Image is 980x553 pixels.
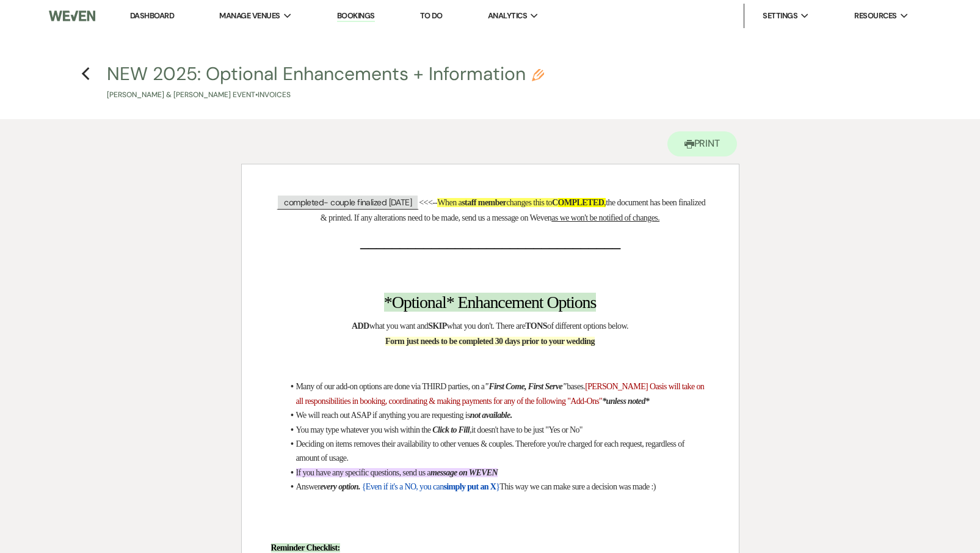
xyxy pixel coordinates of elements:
span: changes this to [506,198,552,207]
strong: ADD [352,321,369,331]
span: Options [546,293,596,312]
span: Answer [296,482,321,491]
span: [PERSON_NAME] Oasis will take on all responsibilities in booking, coordinating & making payments ... [296,382,706,405]
strong: TONS [525,321,547,331]
strong: C [552,198,558,207]
strong: SKIP [428,321,446,331]
em: message on WEVEN [430,468,498,477]
em: , [470,425,471,434]
span: it doesn't have to be just "Yes or No" [471,425,583,434]
strong: Form just needs to be completed 30 days prior to your wedding [385,337,595,346]
a: Bookings [337,10,375,22]
img: Weven Logo [49,3,95,29]
span: Settings [763,10,797,22]
p: [PERSON_NAME] & [PERSON_NAME] Event • Invoices [107,89,544,101]
span: <<<-- [419,198,437,207]
span: If you have any specific questions, send us a [296,468,430,477]
span: Manage Venues [219,10,280,22]
span: We will reach out ASAP if anything you are requesting is [296,411,470,420]
a: To Do [420,10,443,21]
span: Resources [854,10,896,22]
span: } [496,482,499,491]
span: Many of our add-on options are done via THIRD parties, on a [296,382,485,391]
span: bases. [567,382,585,391]
span: *Optional* Enhancement [384,293,543,312]
span: You may type whatever you wish within the [296,425,431,434]
span: completed- couple finalized [DATE] [277,194,419,210]
span: {Even if it's a NO, you can [362,482,444,491]
span: , [604,198,606,207]
em: not available. [470,411,512,420]
span: When a [437,198,462,207]
span: This way we can make sure a decision was made :) [499,482,655,491]
strong: OMPLETED [558,198,604,207]
span: Deciding on items removes their availability to other venues & couples. Therefore you're charged ... [296,439,686,463]
em: *unless noted* [602,397,649,406]
strong: Reminder Checklist: [271,543,340,552]
span: Analytics [488,10,527,22]
span: what you want and [369,321,429,331]
em: Click to Fill [432,425,470,434]
span: of different options below. [547,321,628,331]
span: what you don't. There are [447,321,526,331]
strong: simply put an X [444,482,496,491]
a: Dashboard [130,10,174,21]
strong: _________________________________ [360,232,620,251]
em: every option. [320,482,360,491]
em: "First Come, First Serve" [484,382,567,391]
button: NEW 2025: Optional Enhancements + Information[PERSON_NAME] & [PERSON_NAME] Event•Invoices [107,65,544,101]
button: Print [667,131,738,156]
strong: staff member [462,198,506,207]
u: as we won't be notified of changes. [551,213,659,222]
